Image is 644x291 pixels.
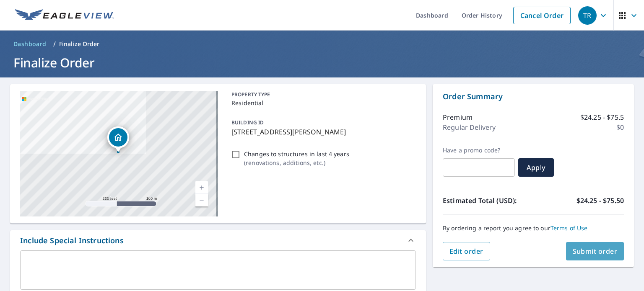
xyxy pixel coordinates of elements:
h1: Finalize Order [10,54,634,71]
nav: breadcrumb [10,37,634,51]
a: Cancel Order [513,7,571,24]
p: By ordering a report you agree to our [443,224,624,232]
button: Apply [518,158,554,177]
label: Have a promo code? [443,147,515,154]
p: Order Summary [443,91,624,102]
span: Edit order [449,247,483,256]
p: $24.25 - $75.50 [576,196,624,206]
p: Changes to structures in last 4 years [244,149,349,158]
p: Estimated Total (USD): [443,196,533,206]
p: ( renovations, additions, etc. ) [244,158,349,167]
a: Dashboard [10,37,50,51]
p: Premium [443,112,473,122]
p: Regular Delivery [443,122,496,132]
p: $24.25 - $75.5 [580,112,624,122]
div: Include Special Instructions [20,235,124,246]
span: Submit order [573,247,618,256]
img: EV Logo [15,9,114,22]
a: Terms of Use [551,224,588,232]
p: PROPERTY TYPE [231,91,413,98]
div: Include Special Instructions [10,230,426,250]
button: Submit order [566,242,624,260]
p: [STREET_ADDRESS][PERSON_NAME] [231,127,413,137]
p: Residential [231,98,413,107]
p: $0 [616,122,624,132]
div: TR [578,6,597,25]
span: Apply [525,163,547,172]
button: Edit order [443,242,490,260]
p: BUILDING ID [231,119,264,126]
a: Current Level 17, Zoom Out [195,194,208,206]
a: Current Level 17, Zoom In [195,181,208,194]
span: Dashboard [13,40,47,48]
li: / [53,39,56,49]
div: Dropped pin, building 1, Residential property, 148 Madalyn Ct Auburndale, FL 33823 [107,126,129,152]
p: Finalize Order [59,40,100,48]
